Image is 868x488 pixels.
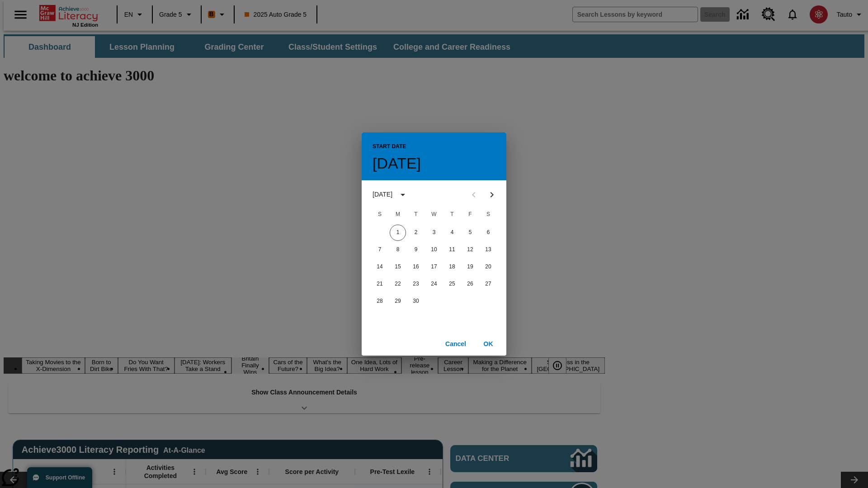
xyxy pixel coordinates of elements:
[408,206,424,224] span: Tuesday
[408,242,424,258] button: 9
[372,259,388,275] button: 14
[462,242,478,258] button: 12
[390,225,406,241] button: 1
[444,206,460,224] span: Thursday
[480,206,496,224] span: Saturday
[426,276,442,292] button: 24
[462,276,478,292] button: 26
[395,187,410,202] button: calendar view is open, switch to year view
[408,259,424,275] button: 16
[483,186,501,204] button: Next month
[444,276,460,292] button: 25
[480,242,496,258] button: 13
[474,336,503,352] button: OK
[480,276,496,292] button: 27
[390,206,406,224] span: Monday
[426,225,442,241] button: 3
[372,206,388,224] span: Sunday
[390,276,406,292] button: 22
[444,242,460,258] button: 11
[390,242,406,258] button: 8
[441,336,470,352] button: Cancel
[426,259,442,275] button: 17
[372,276,388,292] button: 21
[372,242,388,258] button: 7
[444,225,460,241] button: 4
[372,293,388,310] button: 28
[373,190,392,199] div: [DATE]
[462,206,478,224] span: Friday
[390,293,406,310] button: 29
[462,225,478,241] button: 5
[426,242,442,258] button: 10
[408,293,424,310] button: 30
[373,140,406,154] span: Start Date
[444,259,460,275] button: 18
[408,276,424,292] button: 23
[426,206,442,224] span: Wednesday
[480,225,496,241] button: 6
[373,154,421,173] h4: [DATE]
[480,259,496,275] button: 20
[408,225,424,241] button: 2
[462,259,478,275] button: 19
[390,259,406,275] button: 15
